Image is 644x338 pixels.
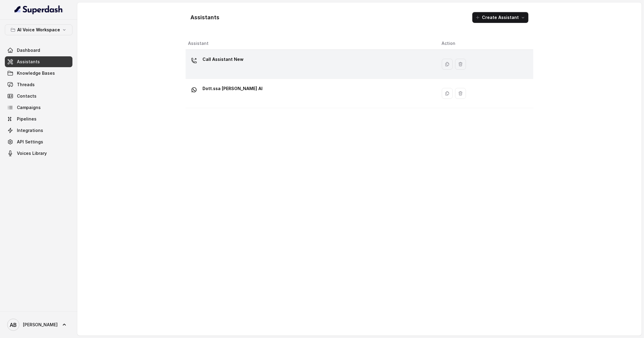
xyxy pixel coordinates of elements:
span: Contacts [17,93,37,99]
h1: Assistants [190,13,219,22]
a: Campaigns [5,102,72,113]
span: Dashboard [17,47,40,53]
span: Pipelines [17,116,37,122]
span: Assistants [17,59,40,65]
a: Threads [5,79,72,90]
span: Voices Library [17,150,47,156]
a: Pipelines [5,114,72,124]
a: Dashboard [5,45,72,56]
button: AI Voice Workspace [5,24,72,35]
a: Assistants [5,56,72,67]
th: Action [437,37,534,50]
text: AB [10,322,17,328]
p: Call Assistant New [202,55,244,64]
a: Voices Library [5,148,72,159]
button: Create Assistant [472,12,528,23]
p: Dott.ssa [PERSON_NAME] AI [202,84,263,93]
th: Assistant [186,37,437,50]
a: API Settings [5,136,72,147]
span: [PERSON_NAME] [23,322,58,328]
a: Integrations [5,125,72,136]
img: light.svg [14,5,63,14]
span: Campaigns [17,105,41,111]
span: Integrations [17,127,43,133]
a: [PERSON_NAME] [5,316,72,333]
span: Threads [17,82,35,88]
span: API Settings [17,139,43,145]
span: Knowledge Bases [17,70,55,76]
a: Contacts [5,91,72,102]
a: Knowledge Bases [5,68,72,79]
p: AI Voice Workspace [17,26,60,33]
